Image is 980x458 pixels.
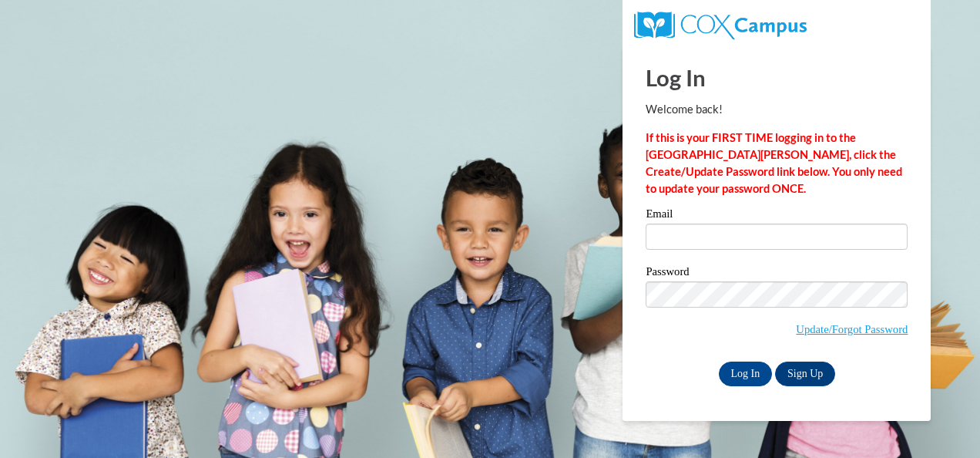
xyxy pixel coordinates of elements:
[646,101,908,118] p: Welcome back!
[634,12,806,39] img: COX Campus
[646,208,908,224] label: Email
[646,131,902,195] strong: If this is your FIRST TIME logging in to the [GEOGRAPHIC_DATA][PERSON_NAME], click the Create/Upd...
[646,266,908,281] label: Password
[775,362,835,386] a: Sign Up
[719,362,773,386] input: Log In
[634,18,806,31] a: COX Campus
[796,323,908,335] a: Update/Forgot Password
[646,62,908,93] h1: Log In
